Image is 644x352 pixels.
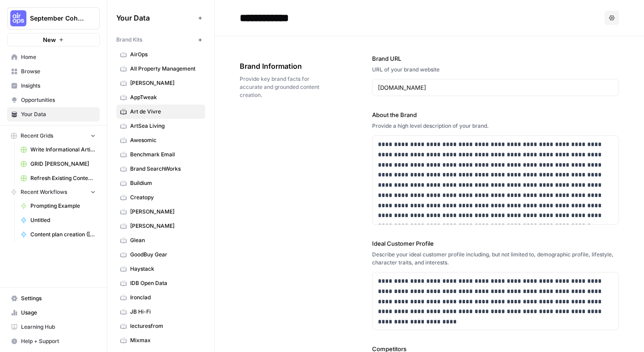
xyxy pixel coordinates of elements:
span: Awesomic [130,136,201,144]
span: Settings [21,294,96,302]
span: AirOps [130,50,201,59]
span: Browse [21,67,96,75]
span: JB Hi-Fi [130,308,201,316]
a: Benchmark Email [116,147,205,162]
a: Prompting Example [17,199,100,213]
span: Insights [21,82,96,90]
button: Help + Support [7,334,100,348]
span: Content plan creation ([PERSON_NAME]) [30,230,96,239]
a: Mixmax [116,333,205,348]
button: Workspace: September Cohort [7,7,100,29]
span: September Cohort [30,14,84,23]
a: JB Hi-Fi [116,305,205,319]
a: GRID [PERSON_NAME] [17,157,100,171]
span: Help + Support [21,337,96,345]
span: Creatopy [130,193,201,201]
a: Your Data [7,107,100,122]
span: Ironclad [130,293,201,302]
span: Provide key brand facts for accurate and grounded content creation. [240,75,322,99]
span: Home [21,53,96,61]
span: GoodBuy Gear [130,251,201,259]
div: URL of your brand website [372,66,619,74]
a: IDB Open Data [116,276,205,290]
img: September Cohort Logo [10,10,26,26]
span: Your Data [116,13,195,23]
a: Buildium [116,176,205,190]
a: ArtSea Living [116,119,205,133]
a: Creatopy [116,190,205,205]
span: All Property Management [130,65,201,73]
span: lecturesfrom [130,322,201,330]
span: Haystack [130,265,201,273]
a: lecturesfrom [116,319,205,333]
a: AirOps [116,47,205,62]
label: Brand URL [372,54,619,63]
span: IDB Open Data [130,279,201,287]
span: Refresh Existing Content (3) [30,174,96,182]
span: AppTweak [130,93,201,101]
a: All Property Management [116,62,205,76]
a: Ironclad [116,290,205,305]
div: Provide a high level description of your brand. [372,122,619,130]
span: Benchmark Email [130,151,201,159]
a: Brand SearchWorks [116,162,205,176]
a: AppTweak [116,90,205,105]
a: Refresh Existing Content (3) [17,171,100,185]
a: Usage [7,306,100,320]
a: Insights [7,79,100,93]
a: [PERSON_NAME] [116,76,205,90]
span: Mixmax [130,336,201,344]
span: Usage [21,309,96,317]
span: Untitled [30,216,96,224]
div: Describe your ideal customer profile including, but not limited to, demographic profile, lifestyl... [372,251,619,267]
span: Art de Vivre [130,108,201,116]
a: Glean [116,233,205,247]
span: Brand Kits [116,36,142,44]
a: GoodBuy Gear [116,247,205,262]
span: New [43,35,56,44]
span: Recent Grids [21,132,53,140]
span: GRID [PERSON_NAME] [30,160,96,168]
span: Prompting Example [30,202,96,210]
span: Opportunities [21,96,96,104]
a: Browse [7,64,100,79]
span: Buildium [130,179,201,187]
button: Recent Grids [7,129,100,142]
span: ArtSea Living [130,122,201,130]
a: Write Informational Article [17,142,100,157]
a: Learning Hub [7,320,100,334]
a: Untitled [17,213,100,227]
a: [PERSON_NAME] [116,205,205,219]
span: [PERSON_NAME] [130,222,201,230]
span: Learning Hub [21,323,96,331]
label: Ideal Customer Profile [372,239,619,248]
span: Brand Information [240,61,322,71]
span: Brand SearchWorks [130,165,201,173]
a: Settings [7,291,100,306]
a: Haystack [116,262,205,276]
a: Content plan creation ([PERSON_NAME]) [17,227,100,242]
span: Glean [130,236,201,244]
span: Your Data [21,110,96,118]
a: [PERSON_NAME] [116,219,205,233]
span: Write Informational Article [30,146,96,154]
a: Opportunities [7,93,100,107]
span: [PERSON_NAME] [130,79,201,87]
label: About the Brand [372,110,619,119]
a: Art de Vivre [116,105,205,119]
input: www.sundaysoccer.com [378,83,613,92]
span: Recent Workflows [21,188,67,196]
span: [PERSON_NAME] [130,208,201,216]
a: Awesomic [116,133,205,147]
button: Recent Workflows [7,185,100,199]
a: Home [7,50,100,64]
button: New [7,33,100,46]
